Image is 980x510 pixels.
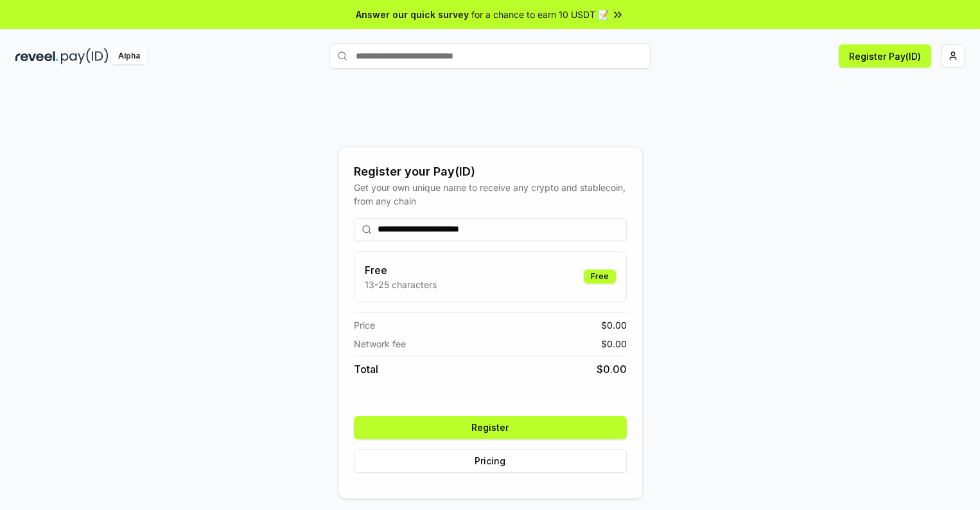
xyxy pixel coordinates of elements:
[597,361,627,377] span: $ 0.00
[354,337,406,351] span: Network fee
[354,181,627,208] div: Get your own unique name to receive any crypto and stablecoin, from any chain
[354,361,378,377] span: Total
[61,48,109,64] img: pay_id
[15,48,58,64] img: reveel_dark
[839,44,931,68] button: Register Pay(ID)
[354,416,627,439] button: Register
[354,450,627,473] button: Pricing
[601,337,627,351] span: $ 0.00
[365,278,437,291] p: 13-25 characters
[356,8,469,21] span: Answer our quick survey
[354,318,375,332] span: Price
[354,163,627,181] div: Register your Pay(ID)
[111,48,147,64] div: Alpha
[601,318,627,332] span: $ 0.00
[471,8,609,21] span: for a chance to earn 10 USDT 📝
[584,269,616,284] div: Free
[365,262,437,278] h3: Free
